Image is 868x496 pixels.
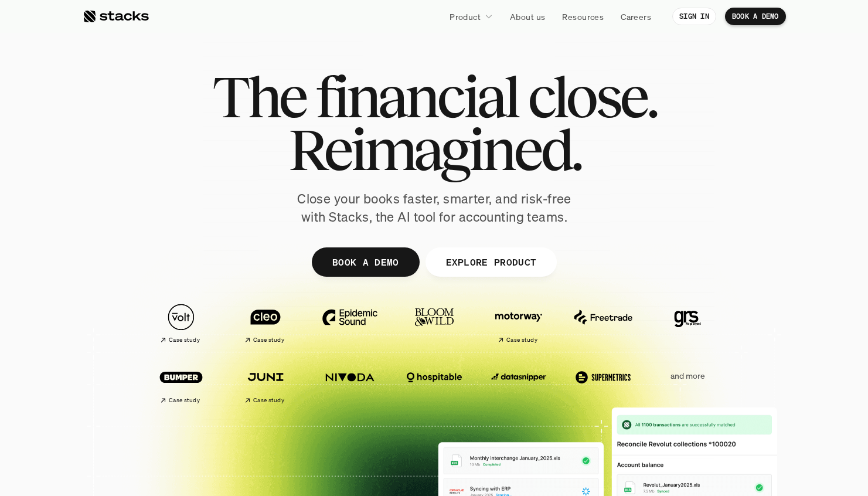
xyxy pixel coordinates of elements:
h2: Case study [169,337,200,344]
p: Close your books faster, smarter, and risk-free with Stacks, the AI tool for accounting teams. [288,190,581,226]
p: Product [450,11,481,23]
p: Careers [621,11,651,23]
p: BOOK A DEMO [332,253,399,270]
p: SIGN IN [679,12,709,21]
a: Case study [145,298,217,349]
a: Case study [229,358,302,409]
a: EXPLORE PRODUCT [425,247,557,277]
p: BOOK A DEMO [732,12,779,21]
span: close. [527,70,656,123]
a: Privacy Policy [138,271,190,280]
a: Careers [614,6,658,27]
a: SIGN IN [672,8,716,25]
a: Case study [482,298,555,349]
p: EXPLORE PRODUCT [445,253,536,270]
span: Reimagined. [288,123,580,176]
span: financial [315,70,518,123]
a: BOOK A DEMO [311,247,419,277]
h2: Case study [253,337,284,344]
a: Case study [145,358,217,409]
h2: Case study [169,397,200,404]
p: and more [651,371,724,381]
p: About us [510,11,545,23]
span: The [212,70,305,123]
p: Resources [562,11,604,23]
h2: Case study [253,397,284,404]
a: Case study [229,298,302,349]
a: Resources [555,6,611,27]
a: BOOK A DEMO [725,8,786,25]
a: About us [503,6,552,27]
h2: Case study [506,337,537,344]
